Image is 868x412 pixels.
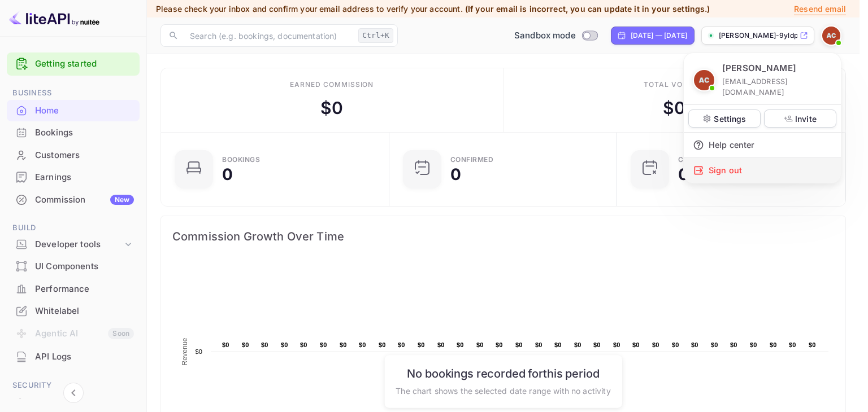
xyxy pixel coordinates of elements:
[714,113,746,125] p: Settings
[684,133,841,157] div: Help center
[795,113,817,125] p: Invite
[722,62,796,75] p: [PERSON_NAME]
[722,76,832,98] p: [EMAIL_ADDRESS][DOMAIN_NAME]
[694,70,714,90] img: Aldo Coy
[684,158,841,183] div: Sign out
